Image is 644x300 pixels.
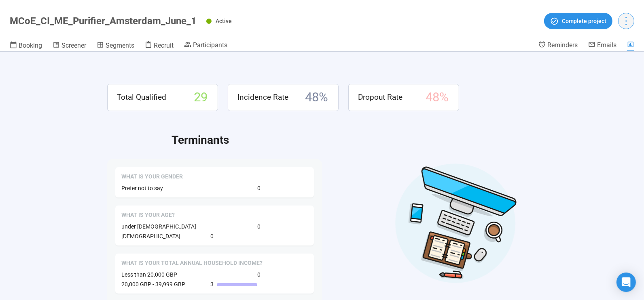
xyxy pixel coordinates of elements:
[538,41,578,50] a: Reminders
[184,41,227,50] a: Participants
[395,162,517,284] img: Desktop work notes
[10,41,42,51] a: Booking
[562,17,606,25] span: Complete project
[547,41,578,49] span: Reminders
[210,232,214,241] span: 0
[61,42,86,49] span: Screener
[544,13,612,29] button: Complete project
[122,271,178,278] span: Less than 20,000 GBP
[106,42,134,49] span: Segments
[122,173,183,181] span: What is your gender
[216,18,232,24] span: Active
[426,88,449,107] span: 48 %
[616,273,636,292] div: Open Intercom Messenger
[305,88,328,107] span: 48 %
[145,41,174,51] a: Recruit
[257,270,261,279] span: 0
[122,233,181,239] span: [DEMOGRAPHIC_DATA]
[358,91,403,103] span: Dropout Rate
[154,42,174,49] span: Recruit
[257,222,261,231] span: 0
[122,223,197,230] span: under [DEMOGRAPHIC_DATA]
[193,41,227,49] span: Participants
[122,185,163,191] span: Prefer not to say
[172,131,537,149] h2: Terminants
[122,281,186,287] span: 20,000 GBP - 39,999 GBP
[238,91,289,103] span: Incidence Rate
[194,88,208,107] span: 29
[97,41,134,51] a: Segments
[122,211,175,219] span: What is your age?
[618,13,634,29] button: more
[588,41,616,50] a: Emails
[621,15,631,26] span: more
[117,91,167,103] span: Total Qualified
[122,259,263,267] span: What is your total annual household income?
[597,41,616,49] span: Emails
[210,280,214,289] span: 3
[53,41,86,51] a: Screener
[257,184,261,193] span: 0
[19,42,42,49] span: Booking
[10,15,197,27] h1: MCoE_CI_ME_Purifier_Amsterdam_June_1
